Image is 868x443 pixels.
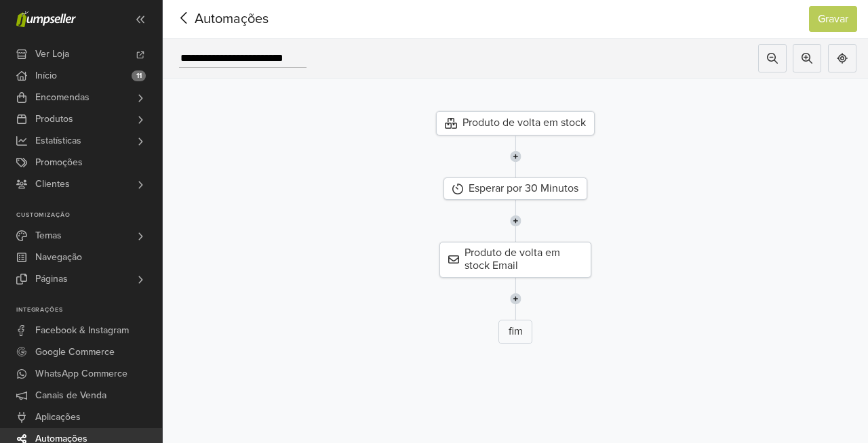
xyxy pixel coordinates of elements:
[35,385,106,406] span: Canais de Venda
[35,43,69,65] span: Ver Loja
[16,211,162,219] p: Customização
[510,200,521,242] img: line-7960e5f4d2b50ad2986e.svg
[35,87,90,108] span: Encomendas
[35,130,81,152] span: Estatísticas
[35,152,83,173] span: Promoções
[35,268,68,290] span: Páginas
[132,70,146,81] span: 11
[174,9,248,29] span: Automações
[16,306,162,314] p: Integrações
[35,65,57,87] span: Início
[35,406,81,428] span: Aplicações
[35,247,82,268] span: Navegação
[35,225,62,247] span: Temas
[35,320,129,341] span: Facebook & Instagram
[443,177,587,200] div: Esperar por 30 Minutos
[35,173,70,195] span: Clientes
[809,6,857,32] button: Gravar
[510,135,521,177] img: line-7960e5f4d2b50ad2986e.svg
[439,242,591,277] div: Produto de volta em stock Email
[35,363,127,385] span: WhatsApp Commerce
[510,278,521,320] img: line-7960e5f4d2b50ad2986e.svg
[436,111,595,135] div: Produto de volta em stock
[498,320,532,344] div: fim
[35,341,115,363] span: Google Commerce
[35,108,73,130] span: Produtos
